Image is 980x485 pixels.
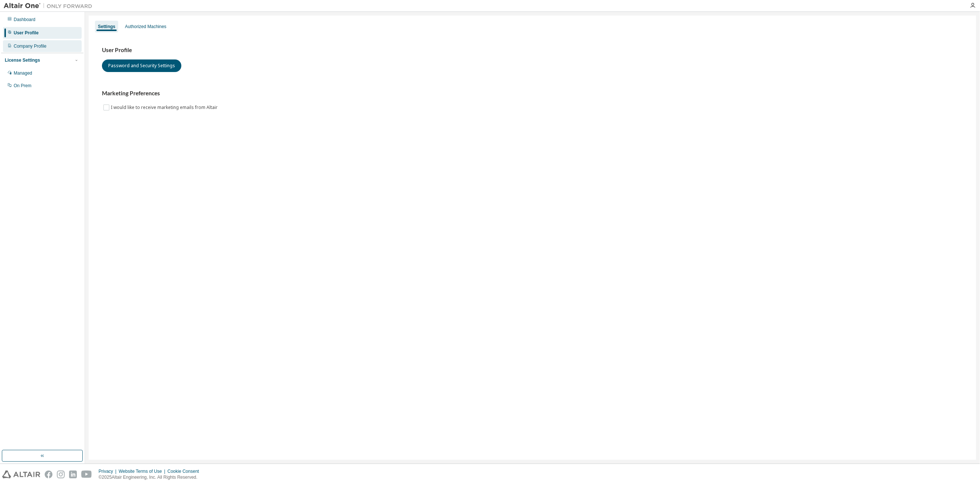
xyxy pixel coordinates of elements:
[119,468,167,474] div: Website Terms of Use
[69,471,77,478] img: linkedin.svg
[45,471,52,478] img: facebook.svg
[99,474,204,481] p: © 2025 Altair Engineering, Inc. All Rights Reserved.
[102,47,963,54] h3: User Profile
[14,30,38,36] div: User Profile
[125,24,166,30] div: Authorized Machines
[57,471,65,478] img: instagram.svg
[14,43,47,49] div: Company Profile
[102,90,963,97] h3: Marketing Preferences
[167,468,203,474] div: Cookie Consent
[14,17,35,23] div: Dashboard
[98,24,115,30] div: Settings
[81,471,92,478] img: youtube.svg
[2,471,40,478] img: altair_logo.svg
[102,59,181,72] button: Password and Security Settings
[99,468,119,474] div: Privacy
[4,2,96,10] img: Altair One
[5,57,40,63] div: License Settings
[14,70,32,76] div: Managed
[111,103,219,112] label: I would like to receive marketing emails from Altair
[14,83,31,89] div: On Prem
